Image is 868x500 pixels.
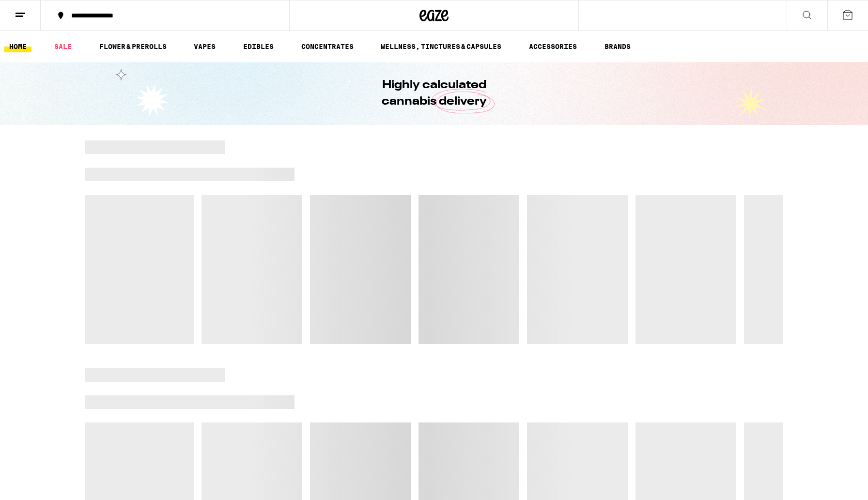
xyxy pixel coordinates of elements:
a: HOME [4,41,31,52]
a: CONCENTRATES [296,41,358,52]
a: EDIBLES [238,41,279,52]
h1: Highly calculated cannabis delivery [354,77,514,110]
button: BRANDS [600,41,635,52]
a: SALE [49,41,77,52]
iframe: Opens a widget where you can find more information [806,471,858,495]
a: ACCESSORIES [524,41,582,52]
a: VAPES [189,41,220,52]
a: WELLNESS, TINCTURES & CAPSULES [376,41,506,52]
a: FLOWER & PREROLLS [94,41,171,52]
